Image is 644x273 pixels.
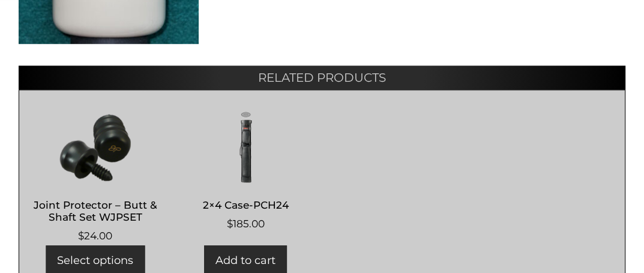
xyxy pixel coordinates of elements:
[31,111,160,183] img: Joint Protector - Butt & Shaft Set WJPSET
[181,111,310,232] a: 2×4 Case-PCH24 $185.00
[181,111,310,183] img: 2x4 Case-PCH24
[19,66,625,90] h2: Related products
[227,218,265,230] bdi: 185.00
[78,230,112,242] bdi: 24.00
[31,111,160,244] a: Joint Protector – Butt & Shaft Set WJPSET $24.00
[181,194,310,216] h2: 2×4 Case-PCH24
[31,194,160,229] h2: Joint Protector – Butt & Shaft Set WJPSET
[78,230,84,242] span: $
[227,218,233,230] span: $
